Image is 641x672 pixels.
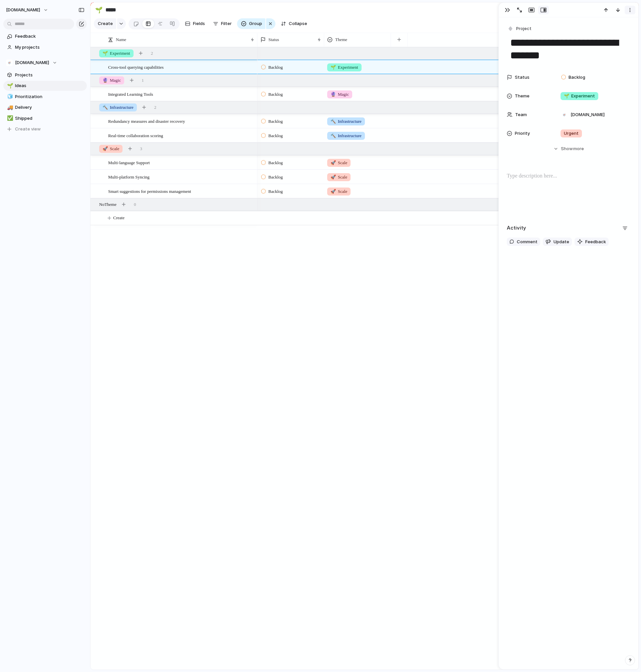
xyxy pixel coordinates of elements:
[6,93,13,100] button: 🧊
[331,119,336,124] span: 🔨
[564,93,569,98] span: 🌱
[15,126,41,132] span: Create view
[506,24,533,34] button: Project
[102,51,108,56] span: 🌱
[268,174,283,181] span: Backlog
[108,187,191,195] span: Smart suggestions for permissions management
[331,175,336,180] span: 🚀
[571,111,605,118] span: [DOMAIN_NAME]
[249,20,262,27] span: Group
[210,18,234,29] button: Filter
[515,93,529,99] span: Theme
[543,238,572,246] button: Update
[3,58,87,68] button: [DOMAIN_NAME]
[154,104,157,111] span: 2
[3,81,87,91] a: 🌱Ideas
[94,18,116,29] button: Create
[268,132,283,139] span: Backlog
[268,91,283,98] span: Backlog
[3,42,87,52] a: My projects
[15,72,84,78] span: Projects
[268,64,283,71] span: Backlog
[569,74,585,81] span: Backlog
[3,92,87,102] a: 🧊Prioritization
[182,18,208,29] button: Fields
[108,90,153,98] span: Integrated Learning Tools
[102,50,130,57] span: Experiment
[516,25,531,32] span: Project
[507,143,630,155] button: Showmore
[515,130,530,137] span: Priority
[515,111,527,118] span: Team
[7,82,12,90] div: 🌱
[15,44,84,51] span: My projects
[102,104,134,111] span: Infrastructure
[6,115,13,122] button: ✅
[331,159,347,166] span: Scale
[108,117,185,125] span: Redundancy measures and disaster recovery
[6,82,13,89] button: 🌱
[15,93,84,100] span: Prioritization
[116,36,126,43] span: Name
[15,59,49,66] span: [DOMAIN_NAME]
[585,239,606,245] span: Feedback
[278,18,310,29] button: Collapse
[108,158,150,166] span: Multi-language Support
[3,70,87,80] a: Projects
[102,146,108,151] span: 🚀
[331,133,336,138] span: 🔨
[561,145,573,152] span: Show
[15,115,84,122] span: Shipped
[331,174,347,181] span: Scale
[151,50,153,57] span: 2
[268,36,279,43] span: Status
[6,7,40,13] span: [DOMAIN_NAME]
[113,215,125,221] span: Create
[517,239,538,245] span: Comment
[93,5,104,15] button: 🌱
[575,238,609,246] button: Feedback
[268,118,283,125] span: Backlog
[331,64,358,71] span: Experiment
[331,91,349,98] span: Magic
[95,5,102,14] div: 🌱
[507,238,540,246] button: Comment
[564,93,595,99] span: Experiment
[6,104,13,111] button: 🚚
[331,132,362,139] span: Infrastructure
[99,201,117,208] span: No Theme
[15,33,84,40] span: Feedback
[268,188,283,195] span: Backlog
[3,102,87,112] a: 🚚Delivery
[102,77,121,84] span: Magic
[331,118,362,125] span: Infrastructure
[15,82,84,89] span: Ideas
[3,5,52,15] button: [DOMAIN_NAME]
[193,20,205,27] span: Fields
[507,224,526,232] h2: Activity
[142,77,144,84] span: 1
[140,145,142,152] span: 3
[98,20,113,27] span: Create
[102,145,119,152] span: Scale
[331,188,347,195] span: Scale
[289,20,307,27] span: Collapse
[268,159,283,166] span: Backlog
[515,74,529,81] span: Status
[221,20,232,27] span: Filter
[7,114,12,122] div: ✅
[573,145,584,152] span: more
[3,113,87,123] a: ✅Shipped
[7,104,12,111] div: 🚚
[102,105,108,110] span: 🔨
[108,131,163,139] span: Real-time collaboration scoring
[335,36,347,43] span: Theme
[7,93,12,100] div: 🧊
[564,130,579,137] span: Urgent
[3,31,87,41] a: Feedback
[15,104,84,111] span: Delivery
